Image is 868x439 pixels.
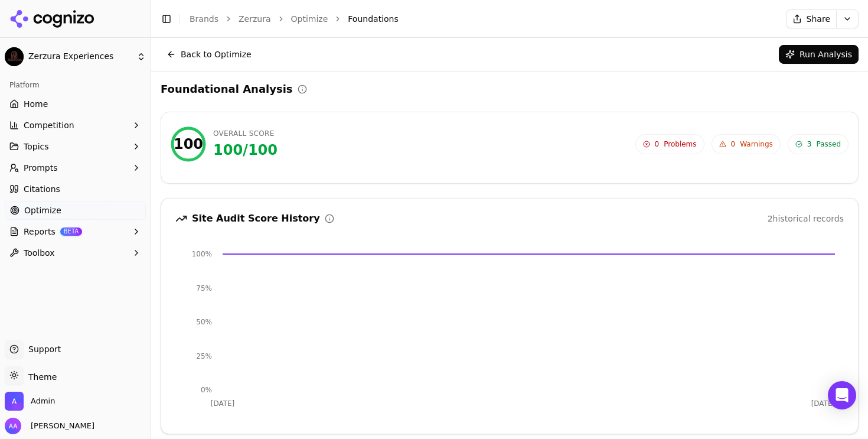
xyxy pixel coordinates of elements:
[5,243,146,262] button: Toolbox
[828,381,856,409] div: Open Intercom Messenger
[28,51,132,62] span: Zerzura Experiences
[24,204,61,216] span: Optimize
[190,14,218,24] a: Brands
[786,9,836,28] button: Share
[655,139,660,149] span: 0
[175,213,334,225] div: Site Audit Score History
[174,135,203,154] div: 100
[31,396,55,407] span: Admin
[201,386,212,394] tspan: 0%
[196,284,212,292] tspan: 75%
[211,399,235,408] tspan: [DATE]
[5,201,146,220] a: Optimize
[5,95,146,113] a: Home
[213,141,278,160] div: 100 / 100
[807,139,812,149] span: 3
[24,343,61,355] span: Support
[348,13,398,25] span: Foundations
[291,13,328,25] a: Optimize
[24,141,49,152] span: Topics
[768,213,844,225] div: 2 historical records
[24,119,74,131] span: Competition
[5,392,24,411] img: Admin
[816,139,841,149] span: Passed
[779,45,859,64] button: Run Analysis
[196,352,212,360] tspan: 25%
[24,98,48,110] span: Home
[5,418,21,434] img: Alp Aysan
[24,162,58,174] span: Prompts
[24,372,57,382] span: Theme
[731,139,736,149] span: 0
[664,139,696,149] span: Problems
[213,129,278,138] div: Overall Score
[161,81,293,97] h2: Foundational Analysis
[5,418,94,434] button: Open user button
[5,116,146,135] button: Competition
[5,76,146,95] div: Platform
[24,247,55,259] span: Toolbox
[740,139,773,149] span: Warnings
[5,180,146,199] a: Citations
[811,399,836,408] tspan: [DATE]
[60,227,82,236] span: BETA
[24,183,60,195] span: Citations
[5,158,146,177] button: Prompts
[5,137,146,156] button: Topics
[24,226,56,238] span: Reports
[196,318,212,326] tspan: 50%
[5,392,55,411] button: Open organization switcher
[5,47,24,66] img: Zerzura Experiences
[190,13,762,25] nav: breadcrumb
[192,250,212,258] tspan: 100%
[239,13,271,25] a: Zerzura
[161,45,257,64] button: Back to Optimize
[26,421,94,431] span: [PERSON_NAME]
[5,222,146,241] button: ReportsBETA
